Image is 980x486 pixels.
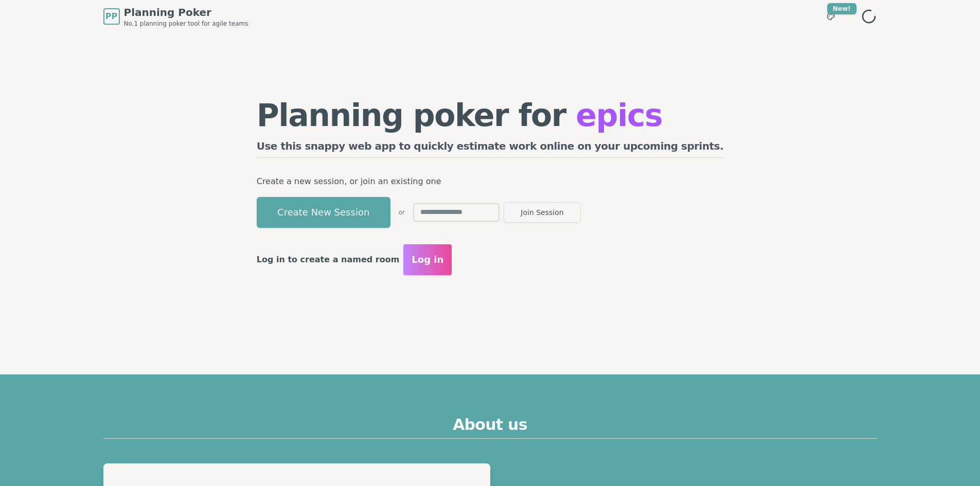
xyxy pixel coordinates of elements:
[399,208,405,217] span: or
[105,10,117,23] span: PP
[257,174,724,189] p: Create a new session, or join an existing one
[103,5,248,28] a: PPPlanning PokerNo.1 planning poker tool for agile teams
[124,5,248,20] span: Planning Poker
[504,202,581,223] button: Join Session
[576,97,662,133] span: epics
[412,253,443,267] span: Log in
[257,139,724,158] h2: Use this snappy web app to quickly estimate work online on your upcoming sprints.
[403,244,452,275] button: Log in
[257,253,400,267] p: Log in to create a named room
[257,197,390,228] button: Create New Session
[124,20,248,28] span: No.1 planning poker tool for agile teams
[257,100,724,131] h1: Planning poker for
[822,7,840,26] button: New!
[103,416,877,439] h2: About us
[827,3,857,14] div: New!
